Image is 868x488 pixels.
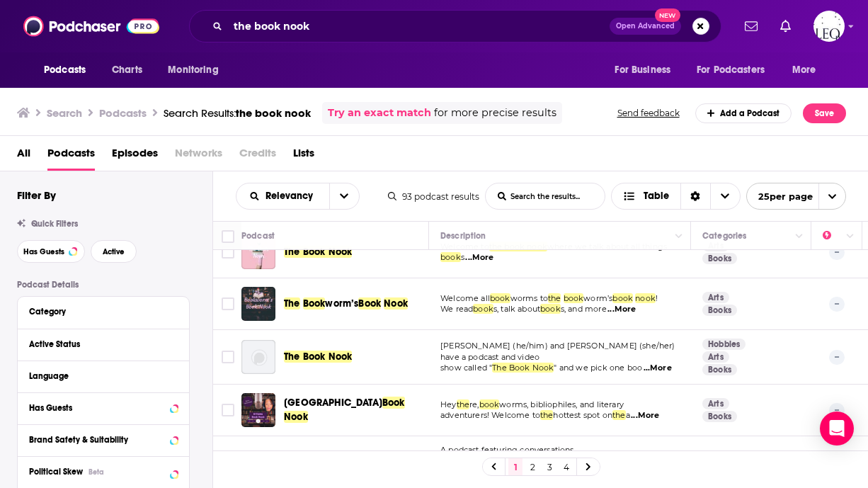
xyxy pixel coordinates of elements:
[29,467,83,477] span: Political Skew
[189,10,721,42] div: Search podcasts, credits, & more...
[440,227,486,244] div: Description
[607,304,636,315] span: ...More
[158,57,236,84] button: open menu
[542,458,556,475] a: 3
[284,246,352,258] span: The Book Nook
[241,287,275,321] img: The Bookworm’s Book Nook
[175,142,222,171] span: Networks
[284,297,300,310] span: The
[222,297,234,310] span: Toggle select row
[820,412,854,446] div: Open Intercom Messenger
[479,399,500,409] span: book
[508,458,522,475] a: 1
[612,293,633,303] span: book
[29,302,178,320] button: Category
[702,411,737,422] a: Books
[17,280,190,290] p: Podcast Details
[44,60,86,80] span: Podcasts
[284,396,424,424] a: [GEOGRAPHIC_DATA]BookNook
[525,458,539,475] a: 2
[605,57,688,84] button: open menu
[465,252,493,263] span: ...More
[616,23,675,30] span: Open Advanced
[612,410,626,420] span: the
[440,293,490,303] span: Welcome all
[583,293,612,303] span: worm’s
[168,60,218,80] span: Monitoring
[29,367,178,385] button: Language
[842,228,859,245] button: Column Actions
[823,227,843,244] div: Power Score
[284,350,352,364] a: The Book Nook
[29,431,178,448] button: Brand Safety & Suitability
[91,240,137,263] button: Active
[782,57,834,84] button: open menu
[829,245,845,259] p: --
[284,411,308,423] span: Nook
[29,339,169,349] div: Active Status
[17,188,56,202] h2: Filter By
[631,410,659,421] span: ...More
[17,142,30,171] a: All
[303,297,326,310] span: Book
[29,399,178,416] button: Has Guests
[440,445,574,466] span: A podcast featuring conversations with
[656,293,658,303] span: !
[293,142,314,171] a: Lists
[670,228,687,245] button: Column Actions
[241,340,275,374] img: The Book Nook
[29,435,166,445] div: Brand Safety & Suitability
[747,186,813,208] span: 25 per page
[265,191,318,201] span: Relevancy
[103,248,125,256] span: Active
[29,403,166,413] div: Has Guests
[329,183,359,209] button: open menu
[236,191,329,201] button: open menu
[47,142,95,171] a: Podcasts
[112,142,158,171] a: Episodes
[23,13,159,40] img: Podchaser - Follow, Share and Rate Podcasts
[47,106,82,120] h3: Search
[440,242,489,251] span: Welcome to
[610,18,681,35] button: Open AdvancedNew
[611,183,741,210] h2: Choose View
[164,106,311,120] a: Search Results:the book nook
[440,399,457,409] span: Hey
[644,363,672,374] span: ...More
[434,105,556,121] span: for more precise results
[492,363,554,373] span: The Book Nook
[553,410,612,420] span: hottest spot on
[440,410,540,420] span: adventurers! Welcome to
[382,397,405,409] span: Book
[239,142,276,171] span: Credits
[702,398,729,409] a: Arts
[813,11,845,42] button: Show profile menu
[813,11,845,42] span: Logged in as LeoPR
[34,57,104,84] button: open menu
[228,15,610,38] input: Search podcasts, credits, & more...
[680,183,710,209] div: Sort Direction
[241,235,275,269] img: The Book Nook
[241,393,275,427] a: Htown Book Nook
[284,297,408,311] a: TheBookworm’sBookNook
[440,252,461,262] span: book
[241,227,275,244] div: Podcast
[499,399,624,409] span: worms, bibliophiles, and literary
[564,293,584,303] span: book
[388,191,479,202] div: 93 podcast results
[540,410,554,420] span: the
[99,106,147,120] h3: Podcasts
[88,467,104,477] div: Beta
[457,399,470,409] span: the
[702,227,746,244] div: Categories
[702,253,737,264] a: Books
[702,305,737,316] a: Books
[626,410,630,420] span: a
[695,103,792,123] a: Add a Podcast
[23,248,64,256] span: Has Guests
[440,341,675,362] span: [PERSON_NAME] (he/him) and [PERSON_NAME] (she/her) have a podcast and video
[325,297,358,310] span: worm’s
